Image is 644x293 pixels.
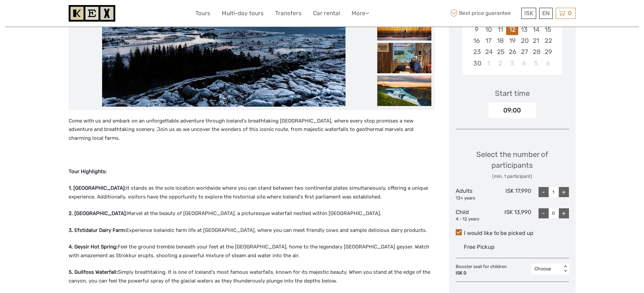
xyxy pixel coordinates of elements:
div: + [559,187,569,197]
div: Choose Tuesday, November 18th, 2025 [494,35,506,46]
p: Simply breathtaking. It is one of Iceland's most famous waterfalls, known for its majestic beauty... [69,268,435,285]
div: Choose Thursday, November 20th, 2025 [518,35,530,46]
div: Choose Friday, December 5th, 2025 [530,58,542,69]
a: Transfers [275,8,302,18]
div: Choose Saturday, November 29th, 2025 [542,46,554,57]
div: Choose Sunday, November 16th, 2025 [471,35,482,46]
strong: Tour Highlights: [69,168,107,175]
div: Choose Sunday, November 30th, 2025 [471,58,482,69]
div: EN [539,8,553,19]
div: - [539,187,549,197]
div: Choose Sunday, November 23rd, 2025 [471,46,482,57]
div: Choose Friday, November 14th, 2025 [530,24,542,35]
img: 1261-44dab5bb-39f8-40da-b0c2-4d9fce00897c_logo_small.jpg [69,5,115,22]
p: Feel the ground tremble beneath your feet at the [GEOGRAPHIC_DATA], home to the legendary [GEOGRA... [69,243,435,260]
div: 13+ years [456,195,494,202]
div: Adults [456,187,494,201]
span: ISK [524,10,533,17]
div: Choose [534,266,558,272]
strong: 2. [GEOGRAPHIC_DATA]: [69,210,127,216]
div: Choose Monday, November 17th, 2025 [482,35,494,46]
p: Experience Icelandic farm life at [GEOGRAPHIC_DATA], where you can meet friendly cows and sample ... [69,226,435,235]
div: Choose Wednesday, November 19th, 2025 [506,35,518,46]
div: Choose Monday, November 10th, 2025 [482,24,494,35]
div: Select the number of participants [456,149,569,180]
strong: 4. Geysir Hot Spring: [69,244,118,250]
div: Choose Saturday, November 15th, 2025 [542,24,554,35]
div: Choose Thursday, December 4th, 2025 [518,58,530,69]
span: Free Pickup [464,244,495,250]
div: Choose Tuesday, November 25th, 2025 [494,46,506,57]
label: I would like to be picked up [456,229,569,237]
div: Choose Thursday, November 13th, 2025 [518,24,530,35]
div: Choose Tuesday, December 2nd, 2025 [494,58,506,69]
div: Start time [495,88,530,99]
span: 0 [567,10,573,17]
div: Choose Sunday, November 9th, 2025 [471,24,482,35]
div: ISK 0 [456,270,507,276]
div: - [539,208,549,218]
p: Marvel at the beauty of [GEOGRAPHIC_DATA], a picturesque waterfall nestled within [GEOGRAPHIC_DATA]. [69,209,435,218]
div: Choose Wednesday, November 12th, 2025 [506,24,518,35]
strong: 3. Efstidalur Dairy Farm: [69,227,126,233]
div: Choose Saturday, November 22nd, 2025 [542,35,554,46]
p: Come with us and embark on an unforgettable adventure through Iceland's breathtaking [GEOGRAPHIC_... [69,117,435,143]
div: ISK 13,990 [493,208,531,222]
a: Multi-day tours [222,8,264,18]
strong: 1. [GEOGRAPHIC_DATA]: [69,185,126,191]
div: Choose Friday, November 28th, 2025 [530,46,542,57]
div: month 2025-11 [464,2,560,69]
a: Car rental [313,8,340,18]
a: More [352,8,369,18]
div: 4 - 12 years [456,216,494,222]
div: (min. 1 participant) [456,173,569,180]
div: 09:00 [488,103,536,118]
strong: 5. Gullfoss Waterfall: [69,269,118,275]
p: It stands as the sole location worldwide where you can stand between two continental plates simul... [69,184,435,201]
div: + [559,208,569,218]
span: Best price guarantee [449,8,520,19]
a: Tours [195,8,210,18]
div: Booster seat for children [456,264,510,276]
div: Choose Wednesday, December 3rd, 2025 [506,58,518,69]
div: Choose Monday, December 1st, 2025 [482,58,494,69]
div: Choose Monday, November 24th, 2025 [482,46,494,57]
button: Open LiveChat chat widget [78,10,86,19]
img: 9ea28db0a7e249129c0c58b37d2fe2f2_slider_thumbnail.jpg [377,43,431,73]
div: < > [562,265,568,272]
img: 175c3005f4824d8a8fe08f4c0a4c7518_slider_thumbnail.jpg [377,76,431,106]
p: We're away right now. Please check back later! [9,12,76,17]
div: Choose Wednesday, November 26th, 2025 [506,46,518,57]
div: ISK 17,990 [493,187,531,201]
div: Choose Friday, November 21st, 2025 [530,35,542,46]
div: Choose Thursday, November 27th, 2025 [518,46,530,57]
div: Choose Saturday, December 6th, 2025 [542,58,554,69]
div: Child [456,208,494,222]
div: Choose Tuesday, November 11th, 2025 [494,24,506,35]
